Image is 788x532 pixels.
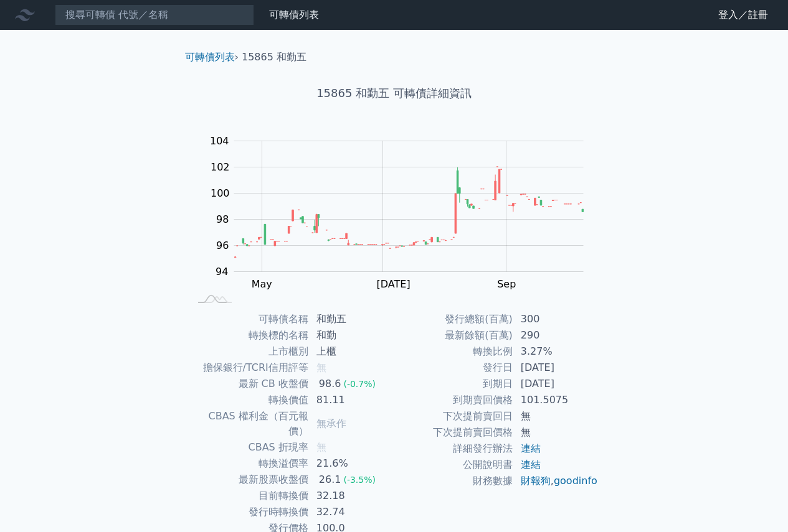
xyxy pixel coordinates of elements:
tspan: 96 [216,240,229,251]
td: , [513,473,599,489]
li: › [185,50,239,65]
td: 3.27% [513,343,599,360]
td: 可轉債名稱 [190,311,309,327]
span: (-3.5%) [343,475,376,485]
a: 連結 [521,459,541,470]
a: 財報狗 [521,475,551,487]
td: 財務數據 [394,473,513,489]
td: 上櫃 [309,343,394,360]
td: 21.6% [309,455,394,472]
td: 300 [513,311,599,327]
tspan: May [252,278,272,290]
iframe: Chat Widget [726,472,788,532]
td: 下次提前賣回價格 [394,424,513,441]
td: CBAS 折現率 [190,439,309,455]
tspan: 104 [210,135,229,147]
td: 101.5075 [513,392,599,408]
td: 公開說明書 [394,457,513,473]
tspan: [DATE] [377,278,411,290]
td: [DATE] [513,376,599,392]
span: 無 [316,362,326,373]
td: 無 [513,408,599,424]
div: 26.1 [316,472,344,487]
h1: 15865 和勤五 可轉債詳細資訊 [175,85,614,102]
span: 無 [316,441,326,453]
td: 發行時轉換價 [190,504,309,520]
td: 290 [513,327,599,343]
a: goodinfo [554,475,597,487]
td: 到期賣回價格 [394,392,513,408]
td: 發行總額(百萬) [394,311,513,327]
td: 和勤 [309,327,394,343]
a: 可轉債列表 [269,9,319,21]
g: Chart [204,135,602,290]
td: 轉換溢價率 [190,455,309,472]
td: 81.11 [309,392,394,408]
td: 轉換比例 [394,343,513,360]
td: 上市櫃別 [190,343,309,360]
tspan: 102 [211,161,230,173]
li: 15865 和勤五 [242,50,306,65]
g: Series [234,167,583,258]
span: (-0.7%) [343,379,376,389]
tspan: 98 [216,213,229,225]
td: 32.18 [309,488,394,504]
td: [DATE] [513,360,599,376]
td: 最新餘額(百萬) [394,327,513,343]
a: 可轉債列表 [185,51,235,63]
td: 下次提前賣回日 [394,408,513,424]
td: 最新股票收盤價 [190,472,309,488]
tspan: 100 [211,187,230,199]
td: 目前轉換價 [190,488,309,504]
td: 轉換價值 [190,392,309,408]
td: 轉換標的名稱 [190,327,309,343]
td: 詳細發行辦法 [394,441,513,457]
td: 無 [513,424,599,441]
td: 擔保銀行/TCRI信用評等 [190,360,309,376]
a: 連結 [521,442,541,454]
div: 98.6 [316,376,344,391]
tspan: 94 [216,266,228,278]
td: 最新 CB 收盤價 [190,376,309,392]
span: 無承作 [316,418,346,429]
td: CBAS 權利金（百元報價） [190,408,309,439]
tspan: Sep [497,278,516,290]
a: 登入／註冊 [708,5,778,25]
input: 搜尋可轉債 代號／名稱 [55,4,254,26]
td: 發行日 [394,360,513,376]
td: 和勤五 [309,311,394,327]
td: 32.74 [309,504,394,520]
td: 到期日 [394,376,513,392]
div: 聊天小工具 [726,472,788,532]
